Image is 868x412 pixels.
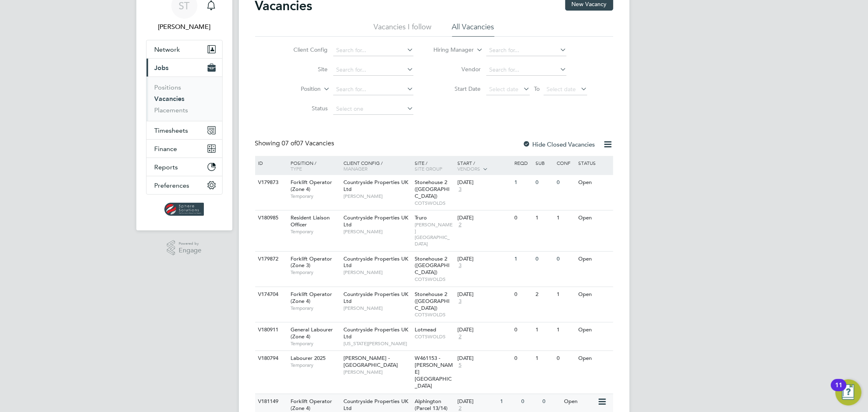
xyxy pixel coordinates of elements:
[427,46,474,54] label: Hiring Manager
[343,179,408,193] span: Countryside Properties UK Ltd
[555,156,576,170] div: Conf
[457,398,496,405] div: [DATE]
[291,326,333,340] span: General Labourer (Zone 4)
[415,200,453,206] span: COTSWOLDS
[155,163,178,171] span: Reports
[457,355,510,362] div: [DATE]
[457,291,510,298] div: [DATE]
[555,322,576,337] div: 1
[291,193,339,199] span: Temporary
[512,351,533,366] div: 0
[179,247,201,254] span: Engage
[256,175,285,190] div: V179873
[291,179,332,193] span: Forklift Operator (Zone 4)
[256,322,285,337] div: V180911
[555,287,576,302] div: 1
[415,276,453,283] span: COTSWOLDS
[489,85,518,93] span: Select date
[291,340,339,347] span: Temporary
[533,252,555,267] div: 0
[457,215,510,221] div: [DATE]
[512,175,533,190] div: 1
[291,255,332,269] span: Forklift Operator (Zone 3)
[179,240,201,247] span: Powered by
[415,398,448,412] span: Alphington (Parcel 13/14)
[531,83,542,94] span: To
[576,156,612,170] div: Status
[155,106,188,114] a: Placements
[374,22,432,37] li: Vacancies I follow
[415,214,427,221] span: Truro
[281,105,328,112] label: Status
[415,326,436,333] span: Lotmead
[155,64,169,72] span: Jobs
[343,193,411,199] span: [PERSON_NAME]
[519,394,540,409] div: 0
[343,255,408,269] span: Countryside Properties UK Ltd
[291,165,302,172] span: Type
[457,165,480,172] span: Vendors
[576,287,612,302] div: Open
[167,240,201,256] a: Powered byEngage
[576,210,612,226] div: Open
[835,385,842,396] div: 11
[274,85,321,93] label: Position
[146,40,222,58] button: Network
[457,333,463,340] span: 2
[452,22,494,37] li: All Vacancies
[576,322,612,337] div: Open
[457,327,510,333] div: [DATE]
[533,322,555,337] div: 1
[434,66,481,73] label: Vendor
[457,362,463,369] span: 5
[333,45,413,56] input: Search for...
[256,252,285,267] div: V179872
[457,186,463,193] span: 3
[835,379,861,405] button: Open Resource Center, 11 new notifications
[291,269,339,276] span: Temporary
[533,210,555,226] div: 1
[155,145,177,153] span: Finance
[282,139,297,147] span: 07 of
[415,311,453,318] span: COTSWOLDS
[343,291,408,305] span: Countryside Properties UK Ltd
[498,394,519,409] div: 1
[512,287,533,302] div: 0
[155,95,185,103] a: Vacancies
[415,255,450,276] span: Stonehouse 2 ([GEOGRAPHIC_DATA])
[146,158,222,176] button: Reports
[512,322,533,337] div: 0
[146,121,222,139] button: Timesheets
[413,156,455,175] div: Site /
[281,46,328,53] label: Client Config
[155,46,180,53] span: Network
[343,214,408,228] span: Countryside Properties UK Ltd
[146,77,222,121] div: Jobs
[333,84,413,95] input: Search for...
[341,156,413,175] div: Client Config /
[457,262,463,269] span: 3
[415,179,450,199] span: Stonehouse 2 ([GEOGRAPHIC_DATA])
[562,394,597,409] div: Open
[533,175,555,190] div: 0
[457,221,463,228] span: 2
[146,176,222,194] button: Preferences
[523,140,595,148] label: Hide Closed Vacancies
[555,210,576,226] div: 1
[533,287,555,302] div: 2
[256,210,285,226] div: V180985
[343,355,398,368] span: [PERSON_NAME] - [GEOGRAPHIC_DATA]
[291,398,332,412] span: Forklift Operator (Zone 4)
[533,351,555,366] div: 1
[343,398,408,412] span: Countryside Properties UK Ltd
[555,252,576,267] div: 0
[256,287,285,302] div: V174704
[486,45,566,56] input: Search for...
[291,214,330,228] span: Resident Liaison Officer
[415,291,450,311] span: Stonehouse 2 ([GEOGRAPHIC_DATA])
[512,210,533,226] div: 0
[291,228,339,235] span: Temporary
[343,165,367,172] span: Manager
[155,83,181,91] a: Positions
[576,175,612,190] div: Open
